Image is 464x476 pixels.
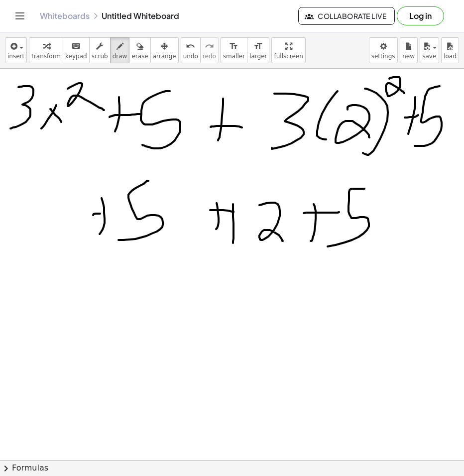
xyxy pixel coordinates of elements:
[31,53,61,60] span: transform
[5,37,27,63] button: insert
[89,37,111,63] button: scrub
[221,37,247,63] button: format_sizesmaller
[181,37,201,63] button: undoundo
[274,53,303,60] span: fullscreen
[249,53,267,60] span: larger
[307,11,386,20] span: Collaborate Live
[205,40,214,52] i: redo
[253,40,263,52] i: format_size
[92,53,108,60] span: scrub
[40,11,90,21] a: Whiteboards
[247,37,269,63] button: format_sizelarger
[129,37,150,63] button: erase
[229,40,238,52] i: format_size
[131,53,148,60] span: erase
[7,53,24,60] span: insert
[298,7,395,25] button: Collaborate Live
[420,37,439,63] button: save
[203,53,216,60] span: redo
[400,37,418,63] button: new
[71,40,81,52] i: keyboard
[402,53,415,60] span: new
[369,37,398,63] button: settings
[150,37,179,63] button: arrange
[422,53,436,60] span: save
[29,37,63,63] button: transform
[113,53,127,60] span: draw
[371,53,395,60] span: settings
[271,37,305,63] button: fullscreen
[183,53,198,60] span: undo
[223,53,245,60] span: smaller
[110,37,130,63] button: draw
[441,37,459,63] button: load
[65,53,87,60] span: keypad
[444,53,457,60] span: load
[153,53,176,60] span: arrange
[63,37,90,63] button: keyboardkeypad
[186,40,195,52] i: undo
[12,8,28,24] button: Toggle navigation
[200,37,219,63] button: redoredo
[397,6,444,25] button: Log in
